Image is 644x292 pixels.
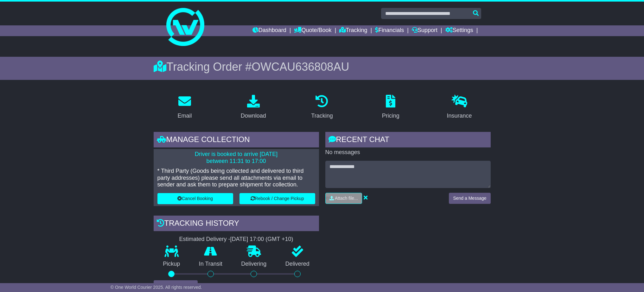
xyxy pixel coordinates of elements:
[232,261,276,268] p: Delivering
[189,261,232,268] p: In Transit
[445,25,473,36] a: Settings
[325,132,491,149] div: RECENT CHAT
[449,193,490,204] button: Send a Message
[239,193,315,204] button: Rebook / Change Pickup
[325,149,491,156] p: No messages
[241,112,266,120] div: Download
[339,25,367,36] a: Tracking
[412,25,437,36] a: Support
[311,112,333,120] div: Tracking
[154,132,319,149] div: Manage collection
[443,93,476,122] a: Insurance
[276,261,319,268] p: Delivered
[252,25,286,36] a: Dashboard
[157,151,315,165] p: Driver is booked to arrive [DATE] between 11:31 to 17:00
[154,60,491,74] div: Tracking Order #
[173,93,196,122] a: Email
[230,236,293,243] div: [DATE] 17:00 (GMT +10)
[252,60,349,73] span: OWCAU636808AU
[154,236,319,243] div: Estimated Delivery -
[237,93,270,122] a: Download
[154,216,319,233] div: Tracking history
[154,280,198,291] button: View Full Tracking
[157,193,233,204] button: Cancel Booking
[111,285,202,290] span: © One World Courier 2025. All rights reserved.
[378,93,404,122] a: Pricing
[294,25,331,36] a: Quote/Book
[375,25,404,36] a: Financials
[154,261,190,268] p: Pickup
[447,112,472,120] div: Insurance
[177,112,192,120] div: Email
[382,112,399,120] div: Pricing
[157,168,315,188] p: * Third Party (Goods being collected and delivered to third party addresses) please send all atta...
[307,93,337,122] a: Tracking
